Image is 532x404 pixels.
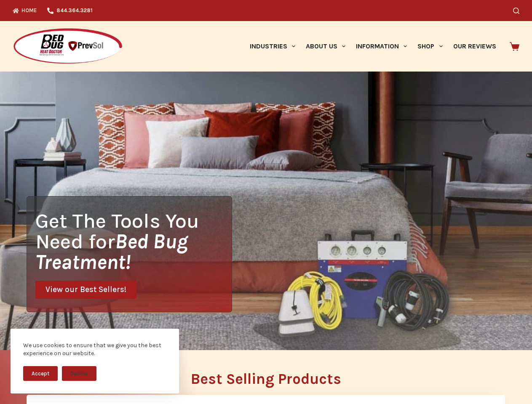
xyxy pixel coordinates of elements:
[300,21,350,72] a: About Us
[35,229,188,274] i: Bed Bug Treatment!
[351,21,412,72] a: Information
[244,21,300,72] a: Industries
[45,286,126,294] span: View our Best Sellers!
[412,21,448,72] a: Shop
[35,210,232,272] h1: Get The Tools You Need for
[13,28,123,65] img: Prevsol/Bed Bug Heat Doctor
[23,366,58,381] button: Accept
[448,21,501,72] a: Our Reviews
[513,8,519,14] button: Search
[244,21,501,72] nav: Primary
[62,366,96,381] button: Decline
[23,341,166,358] div: We use cookies to ensure that we give you the best experience on our website.
[27,372,505,386] h2: Best Selling Products
[35,281,136,299] a: View our Best Sellers!
[7,3,32,29] button: Open LiveChat chat widget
